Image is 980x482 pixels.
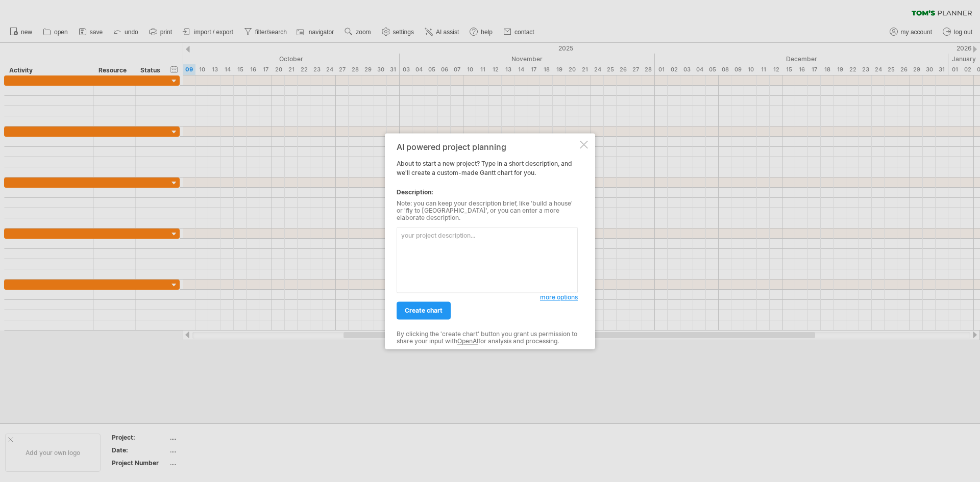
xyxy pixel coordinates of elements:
div: About to start a new project? Type in a short description, and we'll create a custom-made Gantt c... [397,142,578,340]
div: By clicking the 'create chart' button you grant us permission to share your input with for analys... [397,331,578,345]
a: create chart [397,301,451,319]
a: OpenAI [457,338,478,345]
span: create chart [405,307,443,314]
div: AI powered project planning [397,142,578,151]
a: more options [540,293,578,302]
div: Note: you can keep your description brief, like 'build a house' or 'fly to [GEOGRAPHIC_DATA]', or... [397,200,578,222]
div: Description: [397,188,578,197]
span: more options [540,293,578,301]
